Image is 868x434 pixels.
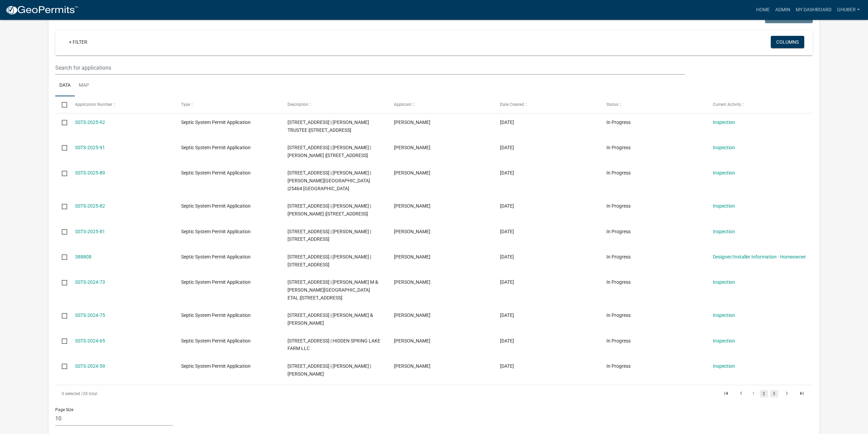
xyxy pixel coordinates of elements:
span: Jared Munnikhuysen [394,229,430,234]
a: SSTS-2024-73 [75,279,105,285]
a: GHuber [834,3,863,16]
span: Septic System Permit Application [181,145,251,150]
span: Type [181,102,190,107]
span: Septic System Permit Application [181,338,251,344]
span: Septic System Permit Application [181,170,251,176]
span: Joseph g Felsheim [394,170,430,176]
span: 03/13/2025 [500,254,514,260]
span: 14906 315TH AVE | EMILY E BRECK | OWEN L PRECHEL |14906 315TH AVE [288,203,371,216]
datatable-header-cell: Status [600,96,706,113]
span: 06/04/2025 [500,170,514,176]
span: 0 selected / [62,391,83,396]
span: 09/24/2024 [500,363,514,369]
li: page 1 [749,388,759,400]
datatable-header-cell: Application Number [69,96,175,113]
span: In Progress [606,203,631,209]
a: Inspection [713,120,735,125]
span: Status [606,102,618,107]
a: SSTS-2024-65 [75,338,105,344]
span: Application Number [75,102,112,107]
span: 11/01/2024 [500,279,514,285]
div: 28 total [55,385,355,402]
a: 1 [750,390,758,397]
a: SSTS-2025-81 [75,229,105,234]
span: In Progress [606,170,631,176]
span: Date Created [500,102,524,107]
span: Corey Katzung [394,145,430,150]
a: Admin [773,3,793,16]
datatable-header-cell: Type [175,96,281,113]
span: 03/31/2025 [500,229,514,234]
datatable-header-cell: Description [281,96,387,113]
span: Description [288,102,308,107]
span: Emily Knudsen [394,254,430,260]
a: Inspection [713,203,735,209]
span: Septic System Permit Application [181,254,251,260]
span: 21951 130TH ST | LEANN M & DEAN A BUENDORF ETAL |21951 130TH ST [288,279,378,300]
span: In Progress [606,145,631,150]
input: Search for applications [55,61,685,75]
span: 06/24/2025 [500,145,514,150]
span: Current Activity [713,102,741,107]
a: SSTS-2025-91 [75,145,105,150]
a: SSTS-2024-59 [75,363,105,369]
a: go to first page [720,390,733,397]
span: Septic System Permit Application [181,312,251,318]
span: In Progress [606,279,631,285]
a: SSTS-2025-89 [75,170,105,176]
a: 388808 [75,254,91,260]
a: Map [75,75,93,97]
a: SSTS-2024-75 [75,312,105,318]
a: go to next page [780,390,793,397]
span: Benita Barna [394,363,430,369]
a: SSTS-2025-82 [75,203,105,209]
span: In Progress [606,254,631,260]
span: Jeff Johnson [394,312,430,318]
a: Home [753,3,773,16]
a: go to previous page [735,390,748,397]
span: In Progress [606,312,631,318]
span: 14924 255TH AVE | JEFFERY R & JENNIFER R JOHNSON [288,312,373,326]
a: Inspection [713,145,735,150]
span: In Progress [606,363,631,369]
a: Data [55,75,75,97]
span: Justin Nordby [394,338,430,344]
span: 4255 360TH AVE | JON A TRAHMS TRUSTEE |4255 360TH AVE [288,120,369,133]
span: Cheston Miller [394,203,430,209]
a: Inspection [713,363,735,369]
span: Septic System Permit Application [181,203,251,209]
datatable-header-cell: Select [55,96,68,113]
datatable-header-cell: Applicant [387,96,494,113]
a: My Dashboard [793,3,834,16]
a: Inspection [713,338,735,344]
a: SSTS-2025-92 [75,120,105,125]
span: In Progress [606,120,631,125]
li: page 2 [759,388,769,400]
span: 09/26/2024 [500,312,514,318]
a: Inspection [713,279,735,285]
span: 04/30/2025 [500,203,514,209]
span: Septic System Permit Application [181,363,251,369]
span: 41142 160TH ST | WILLIAM BARTZ |41142 160TH ST [288,254,371,267]
li: page 3 [769,388,779,400]
a: go to last page [795,390,808,397]
span: 31533 40TH ST | ANDREW J BARNA JR | BENITA J BARNA [288,363,371,377]
span: 07/07/2025 [500,120,514,125]
span: 25464 130TH ST | JOSEPH G FELSHEIM | LINDA M FELSHEIM |25464 130TH ST [288,170,371,191]
datatable-header-cell: Date Created [494,96,600,113]
span: Septic System Permit Application [181,120,251,125]
button: Columns [771,36,804,48]
a: Inspection [713,312,735,318]
span: In Progress [606,229,631,234]
span: 09/25/2024 [500,338,514,344]
span: Septic System Permit Application [181,279,251,285]
span: 13350 410TH AVE | LILLIAN J KATZUNG | COREY G KATZUNG |13350 410TH AVE [288,145,371,158]
span: Thomas Trahms [394,120,430,125]
a: Designer/Installer Information - Homeowner [713,254,806,260]
span: Leann Buendorf [394,279,430,285]
span: 17501 237TH AVE | TODD NEITZEL |17501 237TH AVE [288,229,371,242]
span: Applicant [394,102,412,107]
span: 3323 280TH AVE | HIDDEN SPRING LAKE FARM LLC [288,338,380,351]
a: 3 [770,390,778,397]
a: 2 [760,390,768,397]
